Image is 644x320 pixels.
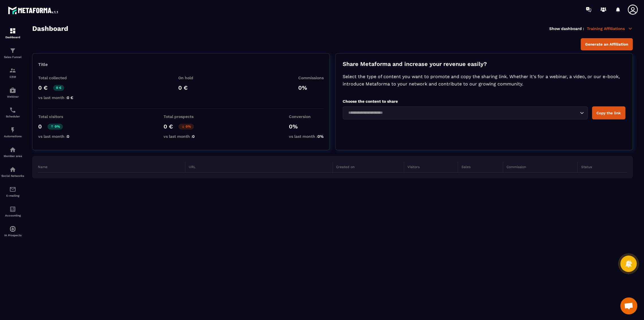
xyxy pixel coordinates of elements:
[38,84,48,91] p: 0 €
[192,134,195,139] span: 0
[8,5,59,15] img: logo
[1,135,24,138] p: Automations
[9,67,16,74] img: formation
[1,214,24,217] p: Accounting
[38,123,42,130] p: 0
[1,95,24,98] p: Webinar
[38,62,324,67] p: Title
[1,154,24,158] p: Member area
[1,122,24,142] a: automationsautomationsAutomations
[289,114,324,119] p: Conversion
[1,36,24,39] p: Dashboard
[317,134,324,139] span: 0%
[578,162,627,173] th: Status
[9,166,16,173] img: social-network
[1,63,24,83] a: formationformationCRM
[458,162,503,173] th: Sales
[1,75,24,78] p: CRM
[1,162,24,182] a: social-networksocial-networkSocial Networks
[1,115,24,118] p: Scheduler
[1,43,24,63] a: formationformationSales Funnel
[178,76,193,80] p: On hold
[343,99,625,104] p: Choose the content to share
[1,194,24,197] p: E-mailing
[32,25,68,33] h3: Dashboard
[178,84,193,91] p: 0 €
[179,124,194,130] p: 0%
[1,102,24,122] a: schedulerschedulerScheduler
[185,162,333,173] th: URL
[9,87,16,94] img: automations
[1,182,24,201] a: emailemailE-mailing
[404,162,458,173] th: Visitors
[343,106,588,119] div: Search for option
[332,162,404,173] th: Created on
[1,142,24,162] a: automationsautomationsMember area
[164,123,173,130] p: 0 €
[164,114,195,119] p: Total prospects
[1,23,24,43] a: formationformationDashboard
[1,201,24,221] a: accountantaccountantAccounting
[581,38,633,50] button: Generate an Affiliation
[38,95,73,100] p: vs last month :
[53,85,64,91] p: 0 €
[503,162,577,173] th: Commission
[48,124,63,130] p: 0%
[343,61,625,67] p: Share Metaforma and increase your revenue easily?
[585,42,628,46] span: Generate an Affiliation
[549,26,584,31] p: Show dashboard :
[592,106,625,119] button: Copy the link
[1,234,24,237] p: IA Prospects
[1,83,24,102] a: automationsautomationsWebinar
[9,225,16,232] img: automations
[67,95,73,100] span: 0 €
[298,76,324,80] p: Commissions
[620,297,637,314] a: Mở cuộc trò chuyện
[9,206,16,212] img: accountant
[289,123,324,130] p: 0%
[38,114,69,119] p: Total visitors
[9,27,16,34] img: formation
[343,73,625,88] p: Select the type of content you want to promote and copy the sharing link. Whether it's for a webi...
[289,134,324,139] p: vs last month :
[38,162,185,173] th: Name
[587,26,633,31] p: Training Affiliations
[164,134,195,139] p: vs last month :
[9,47,16,54] img: formation
[38,76,73,80] p: Total collected
[1,174,24,177] p: Social Networks
[9,126,16,133] img: automations
[1,55,24,59] p: Sales Funnel
[9,146,16,153] img: automations
[9,186,16,193] img: email
[67,134,69,139] span: 0
[346,110,578,116] input: Search for option
[38,134,69,139] p: vs last month :
[298,84,324,91] p: 0%
[9,107,16,113] img: scheduler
